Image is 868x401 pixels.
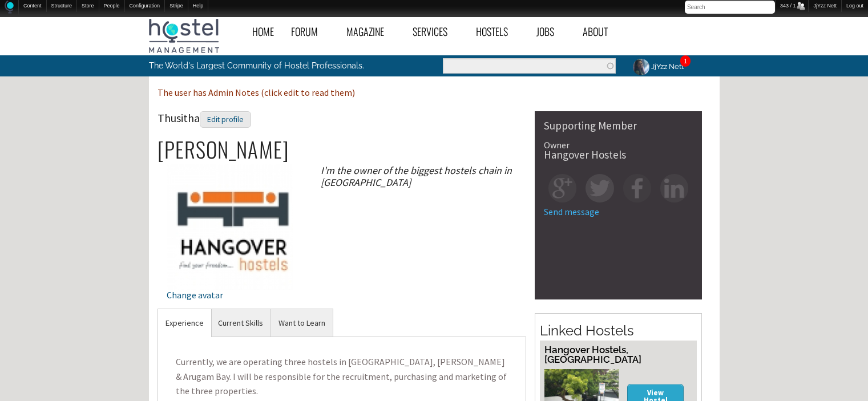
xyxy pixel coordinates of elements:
[624,55,691,78] a: JjYzz Nett
[404,19,467,44] a: Services
[167,290,293,299] div: Change avatar
[338,19,404,44] a: Magazine
[467,19,528,44] a: Hostels
[544,344,641,365] a: Hangover Hostels, [GEOGRAPHIC_DATA]
[660,174,688,202] img: in-square.png
[158,309,211,337] a: Experience
[167,164,293,290] img: Thusitha's picture
[271,309,333,337] a: Want to Learn
[200,111,251,128] div: Edit profile
[167,220,293,299] a: Change avatar
[149,19,219,53] img: Hostel Management Home
[623,174,651,202] img: fb-square.png
[211,309,271,337] a: Current Skills
[544,149,693,160] div: Hangover Hostels
[200,111,251,125] a: Edit profile
[149,55,387,76] p: The World's Largest Community of Hostel Professionals.
[544,206,599,217] a: Send message
[244,19,282,44] a: Home
[586,174,613,202] img: tw-square.png
[158,86,711,100] p: The user has Admin Notes (click edit to read them)
[544,120,693,131] div: Supporting Member
[158,137,527,161] h2: [PERSON_NAME]
[574,19,628,44] a: About
[631,57,651,77] img: JjYzz Nett's picture
[528,19,574,44] a: Jobs
[685,1,775,14] input: Search
[544,140,693,149] div: Owner
[548,174,576,202] img: gp-square.png
[684,56,687,65] a: 1
[158,111,251,125] span: Thusitha
[5,1,14,14] img: Home
[540,321,697,341] h2: Linked Hostels
[443,58,616,74] input: Enter the terms you wish to search for.
[282,19,338,44] a: Forum
[311,164,526,189] div: I'm the owner of the biggest hostels chain in [GEOGRAPHIC_DATA]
